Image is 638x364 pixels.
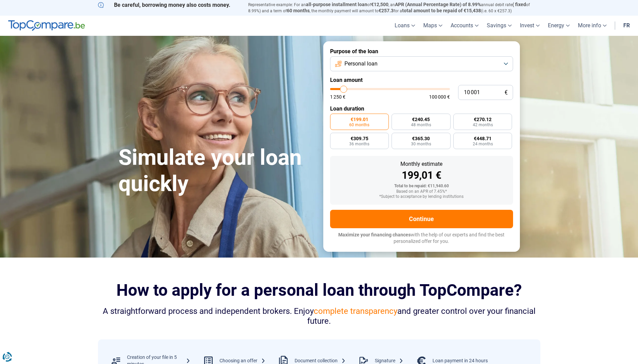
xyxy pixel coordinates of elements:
[349,123,369,127] span: 60 months
[336,184,508,189] div: Total to be repaid: €11,940.60
[619,16,634,36] a: fr
[330,48,513,55] label: Purpose of the loan
[474,136,492,141] span: €448.71
[544,16,574,36] a: Energy
[412,136,430,141] span: €365.30
[336,194,508,199] div: *Subject to acceptance by lending institutions
[248,2,540,14] p: Representative example: For an of , an annual debit rate of 8.99%) and a term of , the monthly pa...
[483,16,516,36] a: Savings
[98,281,540,300] h2: How to apply for a personal loan through TopCompare?
[446,16,483,36] a: Accounts
[412,117,430,122] span: €240.45
[411,123,431,127] span: 48 months
[336,189,508,194] div: Based on an APR of 7.45%*
[379,8,394,13] span: €257.3
[402,8,481,13] span: total amount to be repaid of €15,438
[512,2,526,7] span: ( fixed
[330,232,513,245] p: with the help of our experts and find the best personalized offer for you.
[419,16,446,36] a: Maps
[314,306,397,316] span: complete transparency
[118,145,315,197] h1: Simulate your loan quickly
[411,142,431,146] span: 30 months
[306,2,367,7] span: all-purpose installment loan
[474,117,492,122] span: €270.12
[330,105,513,112] label: Loan duration
[391,16,419,36] a: Loans
[351,117,368,122] span: €199.01
[330,94,345,99] span: 1 250 €
[351,136,368,141] span: €309.75
[98,2,240,8] p: Be careful, borrowing money also costs money.
[338,232,411,237] span: Maximize your financing chances
[330,77,513,83] label: Loan amount
[336,161,508,167] div: Monthly estimate
[98,306,540,326] div: A straightforward process and independent brokers. Enjoy and greater control over your financial ...
[429,94,450,99] span: 100 000 €
[473,142,493,146] span: 24 months
[287,8,310,13] span: 60 months
[344,60,378,68] span: Personal loan
[349,142,369,146] span: 36 months
[473,123,493,127] span: 42 months
[505,90,508,96] span: €
[574,16,611,36] a: More info
[330,210,513,228] button: Continue
[330,56,513,71] button: Personal loan
[395,2,481,7] span: APR (Annual Percentage Rate) of 8.99%
[336,170,508,180] div: 199,01 €
[8,20,85,31] img: TopCompare
[516,16,544,36] a: Invest
[371,2,388,7] span: €12,500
